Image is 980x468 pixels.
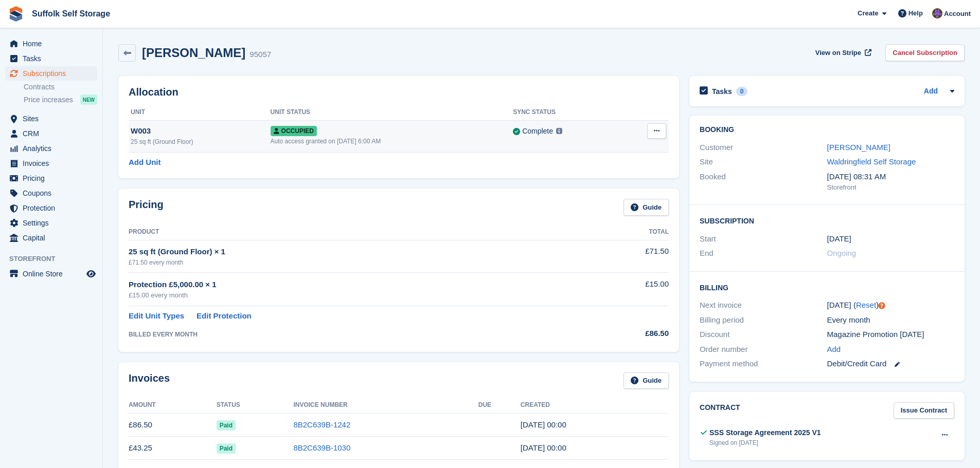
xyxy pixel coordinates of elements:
[131,125,271,137] div: W003
[858,8,878,18] span: Create
[827,233,851,245] time: 2025-07-15 23:00:00 UTC
[129,372,170,389] h2: Invoices
[23,156,84,171] span: Invoices
[700,156,827,168] div: Site
[5,156,97,171] a: menu
[908,8,923,18] span: Help
[623,372,669,389] a: Guide
[24,82,97,92] a: Contracts
[129,310,184,322] a: Edit Unit Types
[709,438,821,447] div: Signed on [DATE]
[5,216,97,230] a: menu
[521,420,566,429] time: 2025-08-15 23:00:42 UTC
[556,128,562,134] img: icon-info-grey-7440780725fd019a000dd9b08b2336e03edf1995a4989e88bcd33f0948082b44.svg
[271,104,513,121] th: Unit Status
[129,414,217,437] td: £86.50
[129,437,217,460] td: £43.25
[129,246,582,258] div: 25 sq ft (Ground Floor) × 1
[712,87,732,96] h2: Tasks
[129,330,582,339] div: BILLED EVERY MONTH
[827,314,954,326] div: Every month
[23,111,84,126] span: Sites
[5,201,97,215] a: menu
[709,427,821,438] div: SSS Storage Agreement 2025 V1
[582,240,669,272] td: £71.50
[924,86,938,98] a: Add
[856,301,876,309] a: Reset
[85,268,97,280] a: Preview store
[700,248,827,259] div: End
[478,397,521,414] th: Due
[521,397,669,414] th: Created
[131,137,271,146] div: 25 sq ft (Ground Floor)
[5,111,97,126] a: menu
[142,46,245,60] h2: [PERSON_NAME]
[894,402,954,419] a: Issue Contract
[24,94,97,105] a: Price increases NEW
[827,157,916,166] a: Waldringfield Self Storage
[700,314,827,326] div: Billing period
[736,87,748,96] div: 0
[582,273,669,306] td: £15.00
[23,231,84,245] span: Capital
[293,420,350,429] a: 8B2C639B-1242
[293,397,478,414] th: Invoice Number
[250,49,271,61] div: 95057
[271,137,513,146] div: Auto access granted on [DATE] 6:00 AM
[700,233,827,245] div: Start
[80,95,97,105] div: NEW
[23,66,84,81] span: Subscriptions
[5,126,97,141] a: menu
[827,249,857,257] span: Ongoing
[700,358,827,370] div: Payment method
[5,141,97,156] a: menu
[700,402,740,419] h2: Contract
[23,267,84,281] span: Online Store
[944,9,971,19] span: Account
[827,329,954,341] div: Magazine Promotion [DATE]
[129,279,582,291] div: Protection £5,000.00 × 1
[23,216,84,230] span: Settings
[932,8,942,18] img: Emma
[23,51,84,66] span: Tasks
[5,51,97,66] a: menu
[5,66,97,81] a: menu
[827,299,954,311] div: [DATE] ( )
[23,171,84,185] span: Pricing
[700,142,827,154] div: Customer
[23,141,84,156] span: Analytics
[700,299,827,311] div: Next invoice
[129,397,217,414] th: Amount
[522,126,553,137] div: Complete
[24,95,73,105] span: Price increases
[815,48,861,58] span: View on Stripe
[293,443,350,452] a: 8B2C639B-1030
[129,199,164,216] h2: Pricing
[271,126,317,136] span: Occupied
[827,143,890,152] a: [PERSON_NAME]
[582,328,669,340] div: £86.50
[5,36,97,51] a: menu
[23,126,84,141] span: CRM
[23,186,84,200] span: Coupons
[129,224,582,240] th: Product
[23,201,84,215] span: Protection
[129,104,271,121] th: Unit
[700,171,827,193] div: Booked
[521,443,566,452] time: 2025-07-15 23:00:52 UTC
[23,36,84,51] span: Home
[827,171,954,183] div: [DATE] 08:31 AM
[827,344,841,355] a: Add
[129,86,669,98] h2: Allocation
[827,358,954,370] div: Debit/Credit Card
[129,157,161,169] a: Add Unit
[28,5,114,22] a: Suffolk Self Storage
[5,267,97,281] a: menu
[877,301,886,310] div: Tooltip anchor
[811,44,874,61] a: View on Stripe
[9,254,102,264] span: Storefront
[217,397,294,414] th: Status
[5,231,97,245] a: menu
[700,126,954,134] h2: Booking
[700,344,827,355] div: Order number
